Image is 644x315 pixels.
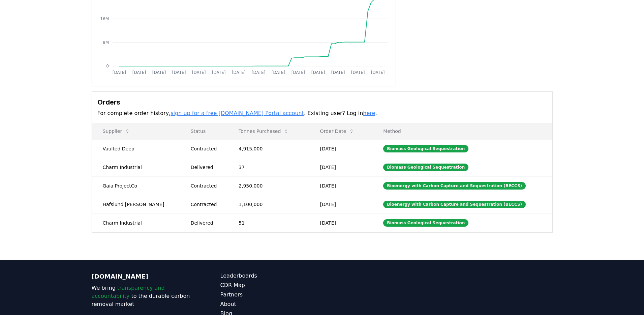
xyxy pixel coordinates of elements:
[331,70,345,75] tspan: [DATE]
[191,220,222,226] div: Delivered
[97,109,547,117] p: For complete order history, . Existing user? Log in .
[92,272,193,281] p: [DOMAIN_NAME]
[220,281,322,289] a: CDR Map
[97,124,136,138] button: Supplier
[228,213,309,232] td: 51
[103,40,109,45] tspan: 8M
[92,176,180,195] td: Gaia ProjectCo
[228,158,309,176] td: 37
[309,139,373,158] td: [DATE]
[106,64,109,68] tspan: 0
[92,139,180,158] td: Vaulted Deep
[191,201,222,208] div: Contracted
[92,213,180,232] td: Charm Industrial
[97,97,547,107] h3: Orders
[383,201,526,208] div: Bioenergy with Carbon Capture and Sequestration (BECCS)
[371,70,385,75] tspan: [DATE]
[191,164,222,171] div: Delivered
[171,110,304,116] a: sign up for a free [DOMAIN_NAME] Portal account
[191,182,222,189] div: Contracted
[228,195,309,213] td: 1,100,000
[100,17,109,21] tspan: 16M
[291,70,305,75] tspan: [DATE]
[383,164,468,171] div: Biomass Geological Sequestration
[185,128,222,135] p: Status
[92,284,193,308] p: We bring to the durable carbon removal market
[311,70,325,75] tspan: [DATE]
[220,291,322,299] a: Partners
[315,124,360,138] button: Order Date
[212,70,225,75] tspan: [DATE]
[351,70,365,75] tspan: [DATE]
[383,219,468,227] div: Biomass Geological Sequestration
[309,195,373,213] td: [DATE]
[152,70,166,75] tspan: [DATE]
[132,70,146,75] tspan: [DATE]
[228,176,309,195] td: 2,950,000
[172,70,186,75] tspan: [DATE]
[309,213,373,232] td: [DATE]
[92,158,180,176] td: Charm Industrial
[191,145,222,152] div: Contracted
[233,124,294,138] button: Tonnes Purchased
[309,158,373,176] td: [DATE]
[112,70,126,75] tspan: [DATE]
[271,70,285,75] tspan: [DATE]
[383,145,468,152] div: Biomass Geological Sequestration
[92,195,180,213] td: Hafslund [PERSON_NAME]
[220,300,322,308] a: About
[251,70,265,75] tspan: [DATE]
[378,128,547,135] p: Method
[363,110,375,116] a: here
[92,285,165,299] span: transparency and accountability
[383,182,526,190] div: Bioenergy with Carbon Capture and Sequestration (BECCS)
[232,70,245,75] tspan: [DATE]
[192,70,206,75] tspan: [DATE]
[228,139,309,158] td: 4,915,000
[309,176,373,195] td: [DATE]
[220,272,322,280] a: Leaderboards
